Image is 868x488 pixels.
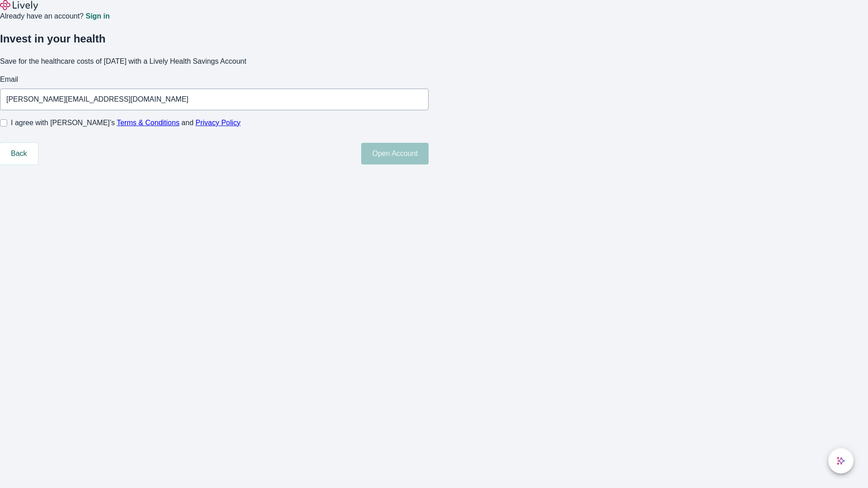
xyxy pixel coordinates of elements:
[836,456,845,465] svg: Lively AI Assistant
[85,13,109,20] a: Sign in
[196,119,241,127] a: Privacy Policy
[11,117,241,128] span: I agree with [PERSON_NAME]’s and
[117,119,179,127] a: Terms & Conditions
[828,448,854,474] button: chat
